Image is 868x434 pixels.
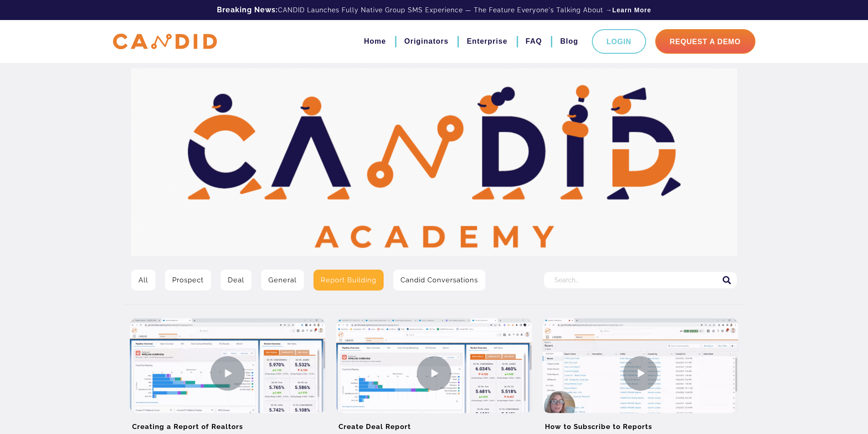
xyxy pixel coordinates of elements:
[336,318,532,428] img: Create Deal Report Video
[655,29,755,54] a: Request A Demo
[467,34,507,49] a: Enterprise
[364,34,386,49] a: Home
[131,270,155,291] a: All
[165,270,211,291] a: Prospect
[393,270,485,291] a: Candid Conversations
[560,34,578,49] a: Blog
[592,29,646,54] a: Login
[612,5,651,15] a: Learn More
[221,270,252,291] a: Deal
[130,318,325,428] img: Creating a Report of Realtors Video
[130,413,325,434] h2: Creating a Report of Realtors
[313,270,384,291] a: Report Building
[131,68,737,256] img: Video Library Hero
[404,34,448,49] a: Originators
[543,318,738,428] img: How to Subscribe to Reports Video
[261,270,304,291] a: General
[526,34,542,49] a: FAQ
[217,5,278,14] b: Breaking News:
[336,413,532,434] h2: Create Deal Report
[113,34,217,50] img: CANDID APP
[543,413,738,434] h2: How to Subscribe to Reports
